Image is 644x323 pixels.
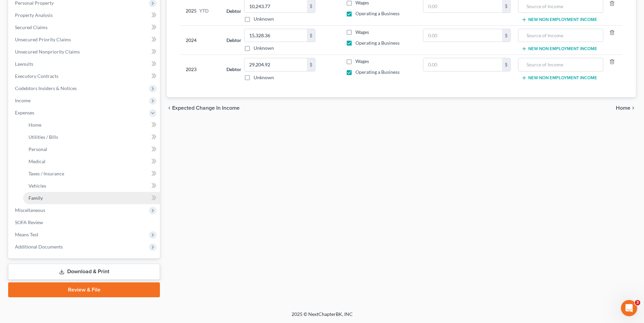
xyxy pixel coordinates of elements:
[355,10,400,16] span: Operating a Business
[15,73,58,79] span: Executory Contracts
[502,29,510,42] div: $
[10,58,160,70] a: Lawsuits
[15,37,71,42] span: Unsecured Priority Claims
[23,143,160,155] a: Personal
[355,29,369,35] span: Wages
[10,34,160,46] a: Unsecured Priority Claims
[226,66,241,73] label: Debtor
[15,61,33,67] span: Lawsuits
[23,180,160,192] a: Vehicles
[10,216,160,229] a: SOFA Review
[521,46,597,51] button: New Non Employment Income
[15,244,63,250] span: Additional Documents
[423,29,502,42] input: 0.00
[423,58,502,71] input: 0.00
[307,58,315,71] div: $
[29,183,46,189] span: Vehicles
[355,58,369,64] span: Wages
[167,105,172,111] i: chevron_left
[10,9,160,21] a: Property Analysis
[15,207,45,213] span: Miscellaneous
[29,195,43,201] span: Family
[10,70,160,82] a: Executory Contracts
[616,105,636,111] button: Home chevron_right
[167,105,240,111] button: chevron_left Expected Change in Income
[254,74,274,81] label: Unknown
[630,105,636,111] i: chevron_right
[29,171,64,176] span: Taxes / Insurance
[15,232,38,237] span: Means Test
[521,17,597,22] button: New Non Employment Income
[502,58,510,71] div: $
[23,131,160,143] a: Utilities / Bills
[635,300,640,305] span: 3
[522,29,600,42] input: Source of Income
[244,29,307,42] input: 0.00
[355,40,400,46] span: Operating a Business
[186,58,216,81] div: 2023
[23,192,160,204] a: Family
[186,29,216,52] div: 2024
[15,85,77,91] span: Codebtors Insiders & Notices
[29,134,58,140] span: Utilities / Bills
[172,105,240,111] span: Expected Change in Income
[621,300,637,316] iframe: Intercom live chat
[10,21,160,34] a: Secured Claims
[15,12,53,18] span: Property Analysis
[29,122,41,128] span: Home
[226,37,241,44] label: Debtor
[15,98,31,103] span: Income
[8,282,160,297] a: Review & File
[521,75,597,81] button: New Non Employment Income
[307,29,315,42] div: $
[8,264,160,280] a: Download & Print
[226,7,241,15] label: Debtor
[15,24,48,30] span: Secured Claims
[29,158,45,164] span: Medical
[254,16,274,22] label: Unknown
[129,311,516,323] div: 2025 © NextChapterBK, INC
[254,45,274,51] label: Unknown
[23,155,160,168] a: Medical
[244,58,307,71] input: 0.00
[29,146,47,152] span: Personal
[355,69,400,75] span: Operating a Business
[199,7,209,14] span: YTD
[15,49,80,55] span: Unsecured Nonpriority Claims
[15,219,43,225] span: SOFA Review
[23,168,160,180] a: Taxes / Insurance
[616,105,630,111] span: Home
[10,46,160,58] a: Unsecured Nonpriority Claims
[522,58,600,71] input: Source of Income
[15,110,34,115] span: Expenses
[23,119,160,131] a: Home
